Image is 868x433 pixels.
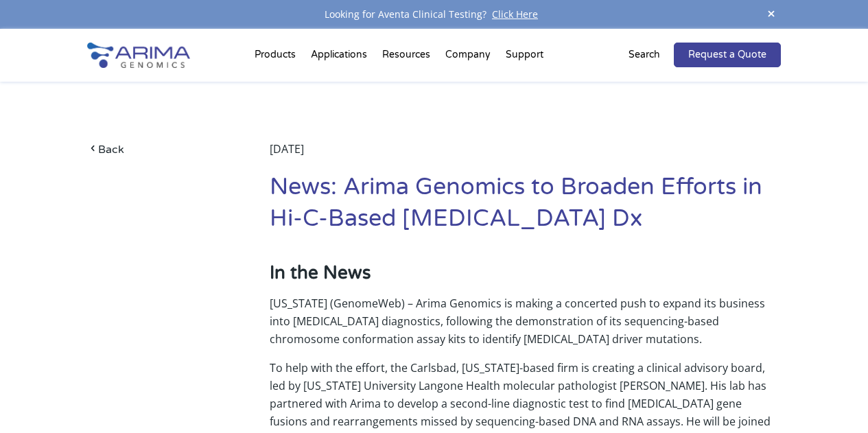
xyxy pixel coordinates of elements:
img: Arima-Genomics-logo [87,43,190,68]
a: Request a Quote [674,43,781,67]
strong: In the News [270,262,371,283]
div: [DATE] [270,140,781,172]
a: Back [87,140,232,159]
div: Looking for Aventa Clinical Testing? [87,5,782,23]
a: Click Here [486,8,543,21]
p: Search [629,46,660,64]
p: [US_STATE] (GenomeWeb) – Arima Genomics is making a concerted push to expand its business into [M... [270,294,781,359]
h1: News: Arima Genomics to Broaden Efforts in Hi-C-Based [MEDICAL_DATA] Dx [270,172,781,245]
